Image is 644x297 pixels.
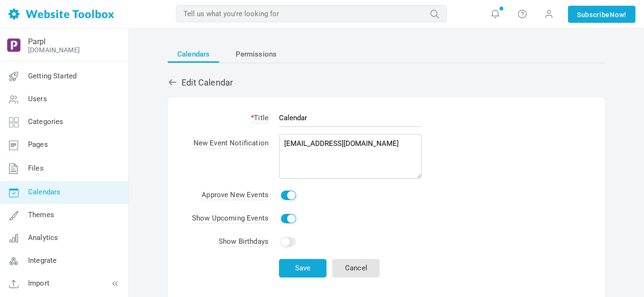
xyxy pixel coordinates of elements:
[193,139,269,148] span: New Event Notification
[28,72,77,80] span: Getting Started
[610,10,626,20] span: Now!
[279,134,422,179] textarea: Recipient Email Addresses
[28,164,44,172] span: Files
[28,46,80,54] a: [DOMAIN_NAME]
[28,95,47,103] span: Users
[192,214,269,223] span: Show Upcoming Events
[251,114,269,123] span: Title
[177,46,210,63] span: Calendars
[28,117,64,126] span: Categories
[28,279,49,287] span: Import
[28,140,48,149] span: Pages
[176,5,447,22] input: Tell us what you're looking for
[28,233,58,242] span: Analytics
[202,191,269,200] span: Approve New Events
[236,46,277,63] span: Permissions
[28,256,57,265] span: Integrate
[568,6,635,23] a: SubscribeNow!
[28,211,54,219] span: Themes
[28,188,60,196] span: Calendars
[219,237,269,247] span: Show Birthdays
[168,46,219,63] a: Calendars
[168,77,605,88] h2: Edit Calendar
[6,38,21,53] img: output-onlinepngtools%20-%202025-05-26T183955.010.png
[226,46,287,63] a: Permissions
[332,259,380,278] a: Cancel
[28,37,46,46] a: Parpl
[279,259,327,278] button: Save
